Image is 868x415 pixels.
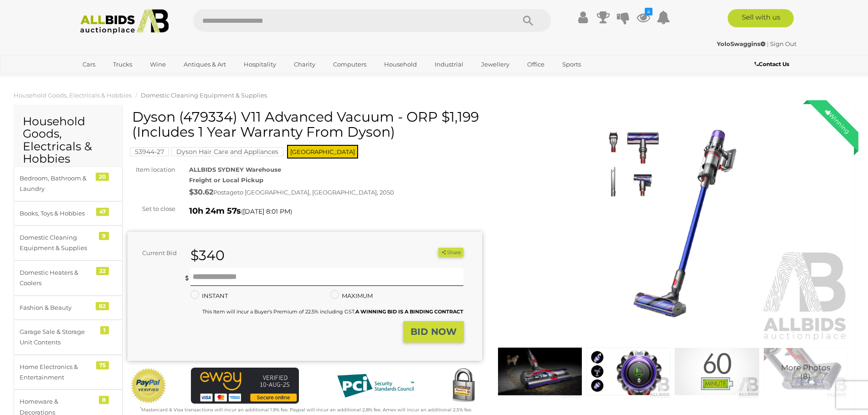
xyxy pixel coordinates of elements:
small: This Item will incur a Buyer's Premium of 22.5% including GST. [202,308,463,315]
a: Office [521,57,550,72]
div: 47 [96,208,109,216]
img: Dyson (479334) V11 Advanced Vacuum - ORP $1,199 (Includes 1 Year Warranty From Dyson) [764,344,847,399]
div: 82 [96,302,109,310]
div: Item location [121,164,182,175]
h2: Household Goods, Electricals & Hobbies [23,115,113,165]
a: [GEOGRAPHIC_DATA] [77,72,153,87]
a: 4 [637,9,650,26]
span: [DATE] 8:01 PM [243,207,290,215]
a: Household Goods, Electricals & Hobbies [14,92,132,99]
a: Dyson Hair Care and Appliances [171,148,283,155]
a: Household [378,57,423,72]
a: Fashion & Beauty 82 [14,296,123,320]
div: 75 [96,361,109,369]
span: ( ) [241,208,292,215]
a: Bedroom, Bathroom & Laundry 20 [14,166,123,201]
strong: Freight or Local Pickup [189,176,263,184]
mark: 53944-27 [130,147,169,156]
a: Hospitality [238,57,282,72]
a: Garage Sale & Storage Unit Contents 1 [14,320,123,355]
b: Contact Us [755,61,789,67]
a: Domestic Cleaning Equipment & Supplies 9 [14,225,123,261]
small: Mastercard & Visa transactions will incur an additional 1.9% fee. Paypal will incur an additional... [140,407,472,413]
li: Unwatch this item [428,248,437,257]
img: eWAY Payment Gateway [191,368,299,404]
strong: 10h 24m 57s [189,206,241,216]
i: 4 [645,8,652,15]
a: Home Electronics & Entertainment 75 [14,355,123,390]
label: INSTANT [190,291,228,301]
div: Fashion & Beauty [20,302,95,313]
div: 1 [100,326,109,334]
img: Dyson (479334) V11 Advanced Vacuum - ORP $1,199 (Includes 1 Year Warranty From Dyson) [675,344,759,399]
a: Cars [77,57,101,72]
mark: Dyson Hair Care and Appliances [171,147,283,156]
a: Wine [144,57,172,72]
strong: YoloSwaggins [717,40,765,47]
div: Books, Toys & Hobbies [20,208,95,219]
div: 8 [99,396,109,404]
b: A WINNING BID IS A BINDING CONTRACT [355,308,463,315]
a: Books, Toys & Hobbies 47 [14,201,123,225]
a: Sports [556,57,587,72]
img: PCI DSS compliant [330,368,421,404]
div: 22 [96,267,109,275]
div: Winning [817,100,858,142]
strong: ALLBIDS SYDNEY Warehouse [189,166,281,173]
a: Computers [327,57,372,72]
a: Antiques & Art [178,57,232,72]
button: BID NOW [403,321,464,343]
div: Garage Sale & Storage Unit Contents [20,327,95,348]
div: Bedroom, Bathroom & Laundry [20,173,95,195]
div: Current Bid [128,248,184,258]
button: Share [438,248,463,257]
button: Search [505,9,551,32]
a: Sign Out [770,40,796,47]
a: Sell with us [728,9,794,27]
a: Domestic Heaters & Coolers 22 [14,261,123,296]
strong: $30.62 [189,188,213,196]
a: Trucks [107,57,138,72]
div: 20 [96,173,109,181]
img: Dyson (479334) V11 Advanced Vacuum - ORP $1,199 (Includes 1 Year Warranty From Dyson) [586,344,670,399]
div: Set to close [121,204,182,214]
h1: Dyson (479334) V11 Advanced Vacuum - ORP $1,199 (Includes 1 Year Warranty From Dyson) [132,109,480,139]
a: Charity [288,57,321,72]
a: Jewellery [475,57,515,72]
div: Home Electronics & Entertainment [20,362,95,383]
div: Postage [189,186,482,199]
div: 9 [99,232,109,240]
a: More Photos(8) [764,344,847,399]
a: Industrial [429,57,469,72]
img: Allbids.com.au [75,9,174,34]
strong: $340 [190,247,225,264]
img: Secured by Rapid SSL [445,368,482,404]
strong: BID NOW [411,326,457,337]
div: Domestic Heaters & Coolers [20,267,95,289]
span: | [767,40,769,47]
span: to [GEOGRAPHIC_DATA], [GEOGRAPHIC_DATA], 2050 [237,189,394,196]
a: YoloSwaggins [717,40,767,47]
img: Official PayPal Seal [130,368,167,404]
a: 53944-27 [130,148,169,155]
a: Domestic Cleaning Equipment & Supplies [141,92,267,99]
div: Domestic Cleaning Equipment & Supplies [20,232,95,254]
a: Contact Us [755,59,791,69]
span: [GEOGRAPHIC_DATA] [287,145,358,159]
label: MAXIMUM [330,291,373,301]
img: Dyson (479334) V11 Advanced Vacuum - ORP $1,199 (Includes 1 Year Warranty From Dyson) [498,344,582,399]
span: More Photos (8) [781,364,830,381]
img: Dyson (479334) V11 Advanced Vacuum - ORP $1,199 (Includes 1 Year Warranty From Dyson) [496,114,850,342]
